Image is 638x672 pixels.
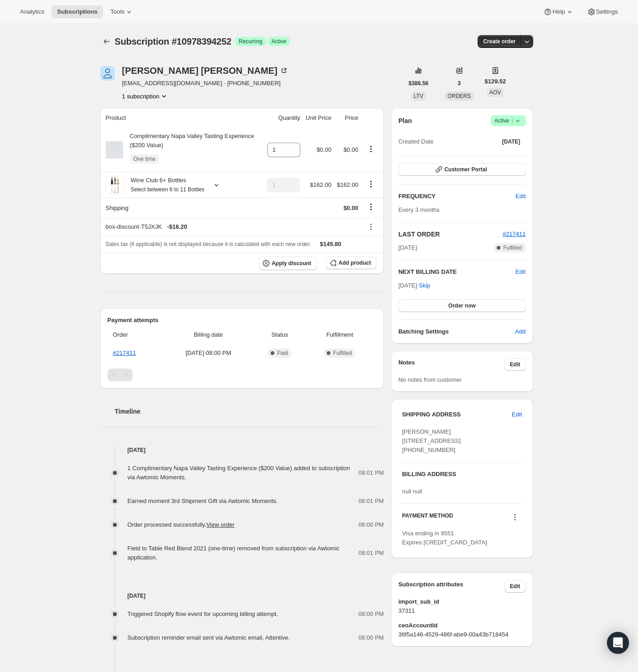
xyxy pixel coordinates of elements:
[504,580,526,593] button: Edit
[458,80,461,87] span: 3
[483,38,515,45] span: Create order
[448,93,471,99] span: ORDERS
[239,38,262,45] span: Recurring
[122,66,288,75] div: [PERSON_NAME] [PERSON_NAME]
[337,181,358,188] span: $162.00
[398,163,525,176] button: Customer Portal
[320,241,341,247] span: $145.80
[339,259,371,267] span: Add product
[398,282,430,289] span: [DATE] ·
[100,35,113,48] button: Subscriptions
[398,580,504,593] h3: Subscription attributes
[123,132,262,168] div: Complimentary Napa Valley Tasting Experience ($200 Value)
[105,5,139,18] button: Tools
[515,192,525,201] span: Edit
[448,302,476,309] span: Order now
[128,465,350,481] span: 1 Complimentary Napa Valley Tasting Experience ($200 Value) added to subscription via Awtomic Mom...
[100,198,264,218] th: Shipping
[100,446,384,455] h4: [DATE]
[57,8,98,15] span: Subscriptions
[398,206,439,213] span: Every 3 months
[344,146,359,153] span: $0.00
[206,521,235,528] a: View order
[277,349,288,357] span: Paid
[398,192,515,201] h2: FREQUENCY
[113,349,136,356] a: #217411
[334,108,361,128] th: Price
[115,36,232,46] span: Subscription #10978394252
[310,181,331,188] span: $162.00
[108,369,377,381] nav: Pagination
[538,5,579,18] button: Help
[581,5,623,18] button: Settings
[607,632,629,654] div: Open Intercom Messenger
[489,89,501,96] span: AOV
[403,77,434,90] button: $388.56
[503,244,522,251] span: Fulfilled
[504,358,526,371] button: Edit
[359,520,384,529] span: 08:00 PM
[596,8,618,15] span: Settings
[478,35,521,48] button: Create order
[108,316,377,325] h2: Payment attempts
[497,135,526,148] button: [DATE]
[364,202,378,212] button: Shipping actions
[309,330,371,339] span: Fulfillment
[503,231,526,237] span: #217411
[167,222,187,231] span: - $16.20
[510,583,520,590] span: Edit
[51,5,103,18] button: Subscriptions
[122,92,169,101] button: Product actions
[515,327,525,336] span: Add
[402,428,461,453] span: [PERSON_NAME] [STREET_ADDRESS] [PHONE_NUMBER]
[128,521,235,528] span: Order processed successfully.
[398,267,515,277] h2: NEXT BILLING DATE
[108,325,163,345] th: Order
[510,189,531,204] button: Edit
[398,243,417,252] span: [DATE]
[398,376,462,383] span: No notes from customer
[402,488,422,495] span: null null
[264,108,303,128] th: Quantity
[100,66,115,81] span: Nancy Ross
[398,137,433,146] span: Created Date
[402,530,487,546] span: Visa ending in 9551 Expires [CREDIT_CARD_DATA]
[359,468,384,477] span: 08:01 PM
[364,144,378,154] button: Product actions
[444,166,487,173] span: Customer Portal
[134,155,156,163] span: One time
[512,410,522,419] span: Edit
[402,410,512,419] h3: SHIPPING ADDRESS
[503,230,526,239] button: #217411
[359,497,384,506] span: 08:01 PM
[106,222,359,231] div: box-discount-T5JXJK
[409,80,428,87] span: $388.56
[20,8,44,15] span: Analytics
[398,299,525,312] button: Order now
[166,349,252,358] span: [DATE] · 08:00 PM
[419,281,430,290] span: Skip
[110,8,124,15] span: Tools
[317,146,332,153] span: $0.00
[398,630,525,639] span: 36f5a146-4529-486f-abe9-00a43b718454
[359,610,384,619] span: 08:00 PM
[502,138,520,145] span: [DATE]
[15,5,50,18] button: Analytics
[257,330,303,339] span: Status
[398,606,525,616] span: 37311
[166,330,252,339] span: Billing date
[128,634,290,641] span: Subscription reminder email sent via Awtomic email, Attentive.
[272,260,311,267] span: Apply discount
[115,407,384,416] h2: Timeline
[122,79,288,88] span: [EMAIL_ADDRESS][DOMAIN_NAME] · [PHONE_NUMBER]
[398,621,525,630] span: ceoAccountId
[124,176,205,194] div: Wine Club 6+ Bottles
[333,349,352,357] span: Fulfilled
[402,512,453,524] h3: PAYMENT METHOD
[326,256,376,269] button: Add product
[359,549,384,558] span: 08:01 PM
[515,267,525,277] button: Edit
[131,186,205,193] small: Select between 6 to 11 Bottles
[414,93,423,99] span: LTV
